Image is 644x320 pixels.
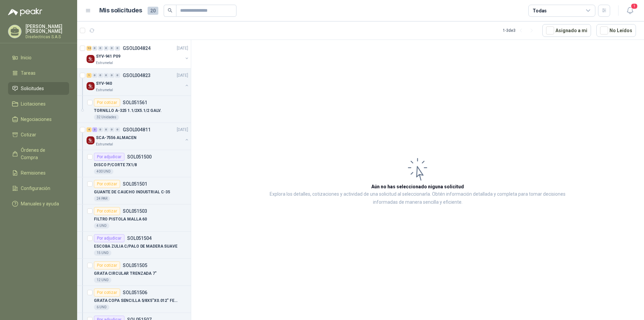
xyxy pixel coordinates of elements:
p: GSOL004823 [123,73,151,78]
div: 0 [115,46,120,51]
span: Órdenes de Compra [21,146,63,161]
p: Explora los detalles, cotizaciones y actividad de una solicitud al seleccionarla. Obtén informaci... [258,190,577,206]
p: Estrumetal [96,60,113,66]
p: SOL051506 [123,290,147,295]
div: Por adjudicar [94,153,124,161]
p: Diselectricas S.A.S [25,35,69,39]
span: Inicio [21,54,32,61]
a: Tareas [8,67,69,79]
span: Remisiones [21,169,46,177]
a: Por cotizarSOL051501GUANTE DE CAUCHO INDUSTRIAL C-3524 PAR [77,177,191,204]
a: Negociaciones [8,113,69,126]
button: No Leídos [596,24,636,37]
div: Por cotizar [94,289,120,297]
h1: Mis solicitudes [99,6,142,15]
img: Company Logo [87,136,95,144]
a: Licitaciones [8,98,69,110]
p: SCA-7556 ALMACEN [96,135,137,141]
a: Por cotizarSOL051506GRATA COPA SENCILLA 5/8X5"X0.012" FECIN6 UND [77,286,191,313]
div: 3 [92,127,97,132]
span: search [168,8,172,13]
p: SOL051505 [123,263,147,268]
div: 0 [109,73,114,78]
div: 0 [98,127,103,132]
div: 6 UND [94,305,109,310]
span: Negociaciones [21,116,52,123]
a: Por cotizarSOL051561TORNILLO A-325 1.1/2X5.1/2 GALV.32 Unidades [77,96,191,123]
p: [DATE] [177,45,188,52]
img: Company Logo [87,55,95,63]
p: GSOL004824 [123,46,151,51]
div: 0 [109,127,114,132]
p: SOL051503 [123,209,147,213]
a: Por cotizarSOL051503FILTRO PISTOLA MALLA 604 UND [77,204,191,232]
p: FILTRO PISTOLA MALLA 60 [94,216,147,222]
div: 0 [98,46,103,51]
p: GRATA CIRCULAR TRENZADA 7" [94,270,157,277]
p: GSOL004811 [123,127,151,132]
a: Por adjudicarSOL051500DISCO P/CORTE 7X1/8400 UND [77,150,191,177]
p: DISCO P/CORTE 7X1/8 [94,162,137,168]
p: [DATE] [177,72,188,79]
p: TORNILLO A-325 1.1/2X5.1/2 GALV. [94,108,162,114]
div: Por adjudicar [94,234,124,242]
p: Estrumetal [96,142,113,147]
div: Por cotizar [94,207,120,215]
a: Solicitudes [8,82,69,95]
p: SOL051561 [123,100,147,105]
div: 4 UND [94,223,109,229]
div: 12 UND [94,277,111,283]
div: Por cotizar [94,180,120,188]
a: Manuales y ayuda [8,197,69,210]
div: Por cotizar [94,99,120,107]
p: GUANTE DE CAUCHO INDUSTRIAL C-35 [94,189,170,195]
p: Estrumetal [96,87,113,93]
div: 24 PAR [94,196,110,201]
div: 0 [92,73,97,78]
div: 0 [104,46,109,51]
div: 15 UND [94,250,111,256]
p: SOL051504 [127,236,152,241]
div: 1 [87,73,92,78]
button: Asignado a mi [542,24,591,37]
span: Manuales y ayuda [21,200,59,207]
button: 1 [624,5,636,17]
div: 1 - 3 de 3 [503,25,537,36]
a: 12 0 0 0 0 0 GSOL004824[DATE] Company LogoSYV-941 P09Estrumetal [87,44,190,66]
a: Por adjudicarSOL051504ESCOBA ZULIA C/PALO DE MADERA SUAVE15 UND [77,232,191,259]
a: Por cotizarSOL051505GRATA CIRCULAR TRENZADA 7"12 UND [77,259,191,286]
a: Cotizar [8,128,69,141]
h3: Aún no has seleccionado niguna solicitud [371,183,464,190]
div: 12 [87,46,92,51]
div: 0 [115,73,120,78]
div: 32 Unidades [94,115,119,120]
span: Configuración [21,185,50,192]
div: 0 [109,46,114,51]
img: Company Logo [87,82,95,90]
div: 4 [87,127,92,132]
div: 0 [98,73,103,78]
span: 1 [631,3,638,9]
a: Remisiones [8,167,69,179]
a: Inicio [8,51,69,64]
span: Solicitudes [21,85,44,92]
div: 0 [104,127,109,132]
p: [PERSON_NAME] [PERSON_NAME] [25,24,69,34]
p: GRATA COPA SENCILLA 5/8X5"X0.012" FECIN [94,298,177,304]
div: 0 [104,73,109,78]
span: 20 [148,7,158,15]
span: Cotizar [21,131,36,138]
a: Órdenes de Compra [8,144,69,164]
a: 1 0 0 0 0 0 GSOL004823[DATE] Company LogoSYV-940Estrumetal [87,71,190,93]
span: Tareas [21,69,36,77]
span: Licitaciones [21,100,46,108]
div: Todas [533,7,547,14]
p: SYV-941 P09 [96,53,120,60]
p: ESCOBA ZULIA C/PALO DE MADERA SUAVE [94,243,177,250]
a: Configuración [8,182,69,195]
p: SYV-940 [96,80,112,87]
p: [DATE] [177,127,188,133]
div: 0 [115,127,120,132]
p: SOL051501 [123,182,147,186]
div: Por cotizar [94,261,120,269]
